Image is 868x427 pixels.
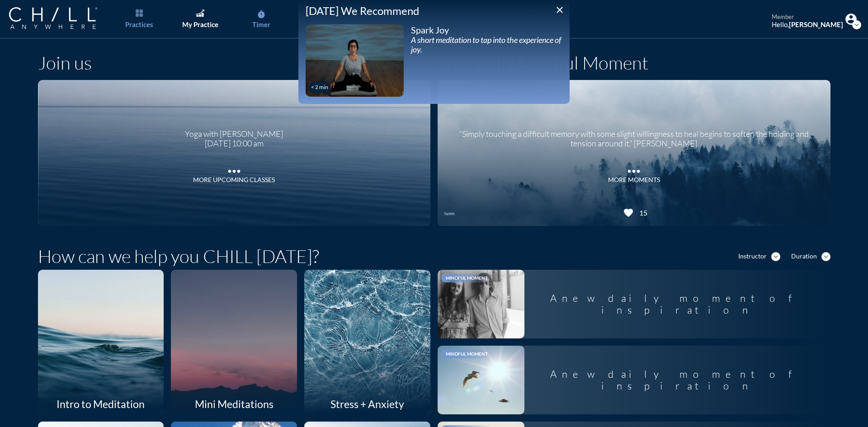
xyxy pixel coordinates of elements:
[411,24,562,35] div: Spark Joy
[821,252,830,261] i: expand_more
[38,394,164,414] div: Intro to Meditation
[136,9,143,17] img: List
[852,20,861,29] i: expand_more
[311,84,328,90] div: < 2 min
[789,20,843,28] strong: [PERSON_NAME]
[196,9,204,17] img: Graph
[636,208,647,217] div: 15
[446,351,488,357] span: Mindful Moment
[252,20,270,28] div: Timer
[449,122,819,149] div: “Simply touching a difficult memory with some slight willingness to heal begins to soften the hol...
[306,5,562,18] div: [DATE] We Recommend
[772,14,843,21] div: member
[185,139,283,149] div: [DATE] 10:00 am
[193,176,275,184] div: More Upcoming Classes
[524,361,830,399] div: A new daily moment of inspiration
[257,10,266,19] i: timer
[171,394,297,414] div: Mini Meditations
[225,162,243,176] i: more_horiz
[38,52,92,74] h1: Join us
[608,176,660,184] div: MORE MOMENTS
[524,285,830,324] div: A new daily moment of inspiration
[444,211,455,216] div: lumn
[185,122,283,139] div: Yoga with [PERSON_NAME]
[9,7,97,29] img: Company Logo
[771,252,780,261] i: expand_more
[845,14,857,25] img: Profile icon
[446,275,488,281] span: Mindful Moment
[623,207,634,218] i: favorite
[772,20,843,28] div: Hello,
[411,35,562,55] div: A short meditation to tap into the experience of joy.
[9,7,115,30] a: Company Logo
[125,20,153,28] div: Practices
[791,253,817,260] div: Duration
[625,162,643,176] i: more_horiz
[554,5,565,15] i: close
[38,245,319,267] h1: How can we help you CHILL [DATE]?
[182,20,218,28] div: My Practice
[304,394,430,414] div: Stress + Anxiety
[738,253,767,260] div: Instructor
